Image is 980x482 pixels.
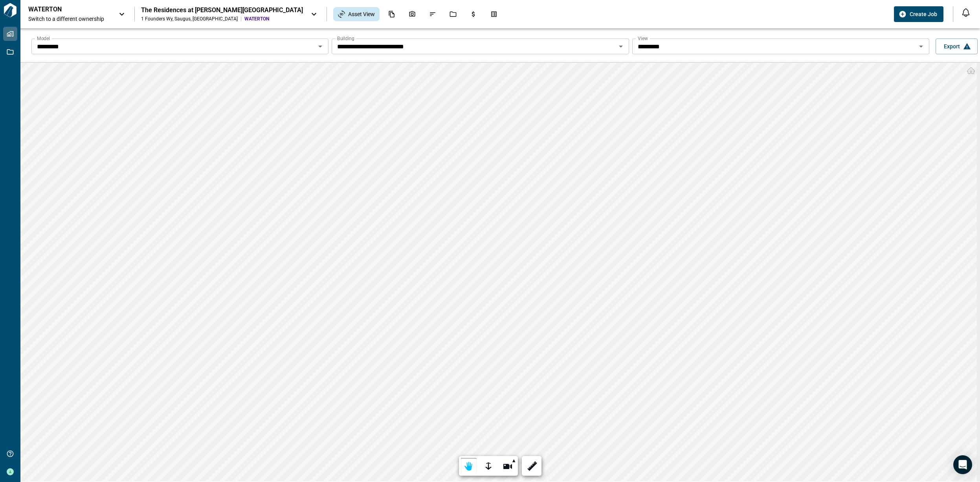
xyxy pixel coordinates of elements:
[916,41,927,52] button: Open
[337,35,354,42] label: Building
[384,7,400,21] div: Documents
[910,10,937,18] span: Create Job
[315,41,326,52] button: Open
[894,6,943,22] button: Create Job
[333,7,380,21] div: Asset View
[244,16,303,22] span: WATERTON
[445,7,461,21] div: Jobs
[28,6,99,13] p: WATERTON
[936,39,978,54] button: Export
[953,455,972,474] div: Open Intercom Messenger
[424,7,441,21] div: Issues & Info
[28,15,111,23] span: Switch to a different ownership
[944,42,960,50] span: Export
[486,7,502,21] div: Takeoff Center
[960,6,972,19] button: Open notification feed
[465,7,482,21] div: Budgets
[141,6,303,14] div: The Residences at [PERSON_NAME][GEOGRAPHIC_DATA]
[404,7,420,21] div: Photos
[37,35,50,42] label: Model
[141,16,238,22] div: 1 Founders Wy , Saugus , [GEOGRAPHIC_DATA]
[638,35,648,42] label: View
[615,41,626,52] button: Open
[348,10,375,18] span: Asset View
